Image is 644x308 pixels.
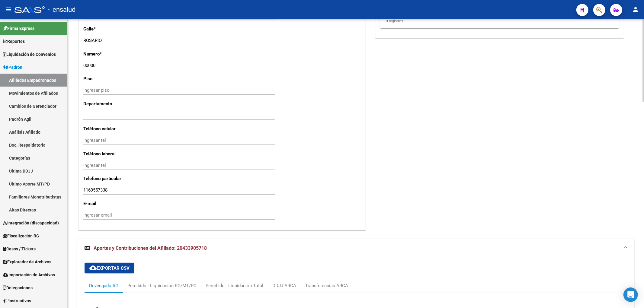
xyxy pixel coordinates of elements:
p: Teléfono celular [83,125,167,132]
div: 0 registros [380,14,619,29]
div: Transferencias ARCA [305,282,348,289]
mat-icon: person [632,6,639,13]
div: Percibido - Liquidación Total [206,282,263,289]
mat-expansion-panel-header: Aportes y Contribuciones del Afiliado: 20433905718 [77,239,634,258]
span: Explorador de Archivos [3,259,51,265]
p: Teléfono laboral [83,151,167,157]
div: Devengado RG [89,282,118,289]
p: Piso [83,75,167,82]
span: Delegaciones [3,284,33,291]
span: Reportes [3,38,25,45]
span: Integración (discapacidad) [3,220,59,226]
span: Liquidación de Convenios [3,51,56,58]
span: Casos / Tickets [3,246,36,252]
span: Fiscalización RG [3,233,39,239]
span: Instructivos [3,297,31,304]
div: Open Intercom Messenger [623,287,638,302]
span: Aportes y Contribuciones del Afiliado: 20433905718 [94,245,207,251]
span: Importación de Archivos [3,271,55,278]
span: Padrón [3,64,22,71]
p: Departamento [83,100,167,107]
mat-icon: cloud_download [89,264,97,271]
span: Exportar CSV [89,265,130,271]
mat-icon: menu [5,6,12,13]
div: DDJJ ARCA [272,282,296,289]
span: Firma Express [3,25,34,32]
p: Teléfono particular [83,175,167,182]
p: Numero [83,51,167,57]
div: Percibido - Liquidación RG/MT/PD [127,282,197,289]
button: Exportar CSV [85,263,134,274]
p: E-mail [83,200,167,207]
p: Calle [83,26,167,32]
span: - ensalud [48,3,75,16]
